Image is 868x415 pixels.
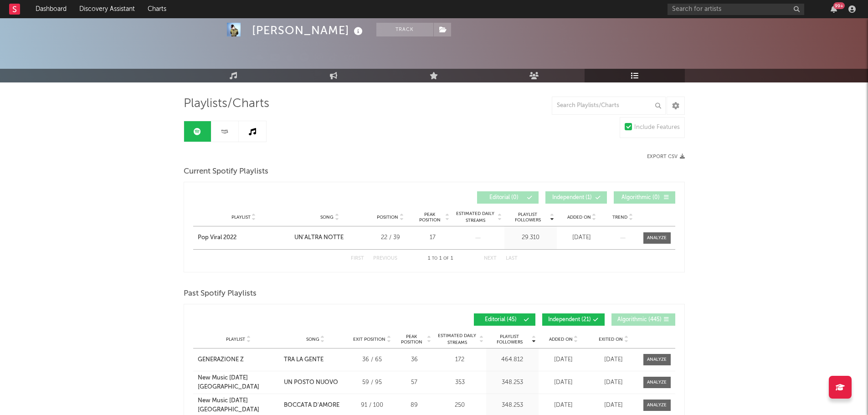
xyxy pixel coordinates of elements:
a: New Music [DATE] [GEOGRAPHIC_DATA] [198,396,280,414]
span: 2.060 [560,25,588,31]
span: Independent ( 1 ) [551,195,593,200]
button: Independent(1) [545,191,607,204]
div: TRA LA GENTE [284,355,324,364]
span: Exit Position [353,337,385,342]
div: 250 [436,401,484,410]
span: Trend [612,215,627,220]
button: Previous [373,256,397,261]
span: Playlist Followers [488,334,531,345]
div: [DATE] [541,401,586,410]
span: Benchmark [344,68,379,79]
span: Editorial ( 0 ) [483,195,525,200]
button: Track [252,66,309,80]
span: Playlist Followers [507,212,549,223]
div: 348.253 [488,378,536,387]
div: 353 [436,378,484,387]
div: Include Features [634,122,680,133]
a: Pop Viral 2022 [198,233,290,242]
a: BOCCATA D'AMORE [284,401,347,410]
span: of [443,256,449,261]
div: UN'ALTRA NOTTE [294,233,344,242]
span: Playlist [231,215,251,220]
div: [DATE] [559,233,605,242]
div: 89 [397,401,431,410]
span: Current Spotify Playlists [184,166,268,177]
div: 22 / 39 [370,233,411,242]
div: 91 / 100 [352,401,393,410]
span: Peak Position [416,212,444,223]
span: Position [377,215,398,220]
span: Playlists/Charts [184,98,269,109]
div: [DATE] [591,378,637,387]
div: [DATE] [541,355,586,364]
div: BOCCATA D'AMORE [284,401,339,410]
div: 172 [436,355,484,364]
input: Search Playlists/Charts [552,97,666,115]
span: Algorithmic ( 0 ) [620,195,662,200]
span: Added On [567,215,591,220]
button: Edit [344,53,360,64]
span: Independent ( 21 ) [548,317,591,323]
span: 6.813 [622,25,649,31]
div: [DATE] [541,378,586,387]
span: Peak Position [397,334,426,345]
div: 36 / 65 [352,355,393,364]
div: 1 1 1 [416,253,466,264]
button: 99+ [831,5,837,13]
span: Added On [549,337,573,342]
span: Exited On [599,337,623,342]
span: Algorithmic ( 445 ) [617,317,662,323]
div: 59 / 95 [352,378,393,387]
span: Past Spotify Playlists [184,288,257,299]
div: 36 [397,355,431,364]
div: [GEOGRAPHIC_DATA] | Pop [252,40,346,51]
span: to [432,256,437,261]
span: Estimated Daily Streams [454,210,497,224]
button: Next [484,256,497,261]
button: Export CSV [647,154,685,159]
div: 348.253 [488,401,536,410]
span: Song [320,215,334,220]
div: [PERSON_NAME] [252,23,365,38]
button: Independent(21) [542,313,605,326]
div: Pop Viral 2022 [198,233,236,242]
input: Search for artists [668,4,804,15]
button: Track [376,23,433,36]
div: 17 [416,233,450,242]
a: UN POSTO NUOVO [284,378,347,387]
div: [DATE] [591,401,637,410]
button: Editorial(45) [474,313,535,326]
a: New Music [DATE] [GEOGRAPHIC_DATA] [198,374,280,391]
button: First [351,256,364,261]
span: Song [306,337,319,342]
span: 454 [622,37,644,43]
span: 17.900 [560,37,591,43]
a: GENERAZIONE Z [198,355,280,364]
button: Summary [388,66,431,80]
div: 99 + [833,2,845,9]
div: 57 [397,378,431,387]
span: 23 [560,50,577,56]
div: GENERAZIONE Z [198,355,244,364]
a: TRA LA GENTE [284,355,347,364]
a: Benchmark [331,66,384,80]
div: [DATE] [591,355,637,364]
span: Editorial ( 45 ) [480,317,522,323]
button: Algorithmic(445) [611,313,675,326]
span: Playlist [226,337,245,342]
button: Last [506,256,518,261]
div: 464.812 [488,355,536,364]
button: Editorial(0) [477,191,539,204]
button: Algorithmic(0) [614,191,675,204]
span: Estimated Daily Streams [436,333,478,346]
span: 4.511 Monthly Listeners [560,62,642,68]
div: UN POSTO NUOVO [284,378,338,387]
div: 29.310 [507,233,555,242]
